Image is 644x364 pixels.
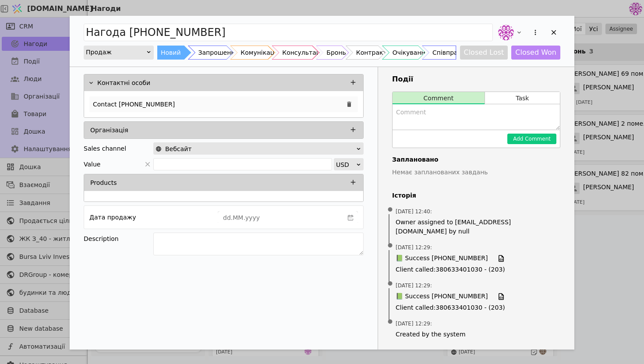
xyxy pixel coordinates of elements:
[90,126,128,135] p: Організація
[84,158,100,170] span: Value
[392,155,560,164] h4: Заплановано
[498,25,514,40] img: de
[386,235,395,257] span: •
[396,320,432,328] span: [DATE] 12:29 :
[392,191,560,200] h4: Історія
[396,244,432,251] span: [DATE] 12:29 :
[393,92,485,104] button: Comment
[326,46,346,60] div: Бронь
[84,233,153,245] div: Description
[396,218,557,236] span: Owner assigned to [EMAIL_ADDRESS][DOMAIN_NAME] by null
[460,46,508,60] button: Closed Lost
[396,303,557,312] span: Client called : 380633401030 - (203)
[511,46,560,60] button: Closed Won
[70,16,574,350] div: Add Opportunity
[93,100,175,109] p: Contact [PHONE_NUMBER]
[282,46,326,60] div: Консультація
[432,46,466,60] div: Співпраця
[386,273,395,295] span: •
[396,265,557,274] span: Client called : 380633401030 - (203)
[396,330,557,339] span: Created by the system
[161,46,181,60] div: Новий
[198,46,239,60] div: Запрошення
[485,92,560,104] button: Task
[392,74,560,85] h3: Події
[393,46,429,60] div: Очікування
[97,78,150,88] p: Контактні особи
[165,143,191,155] span: Вебсайт
[84,142,126,155] div: Sales channel
[396,208,432,216] span: [DATE] 12:40 :
[396,292,488,301] span: 📗 Success [PHONE_NUMBER]
[218,212,343,224] input: dd.MM.yyyy
[347,215,354,221] svg: calender simple
[392,168,560,177] p: Немає запланованих завдань
[356,46,387,60] div: Контракт
[241,46,280,60] div: Комунікація
[507,134,556,144] button: Add Comment
[396,282,432,290] span: [DATE] 12:29 :
[89,211,136,223] div: Дата продажу
[86,46,146,58] div: Продаж
[156,146,162,152] img: online-store.svg
[90,178,117,187] p: Products
[396,254,488,263] span: 📗 Success [PHONE_NUMBER]
[386,311,395,333] span: •
[336,159,356,171] div: USD
[386,199,395,221] span: •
